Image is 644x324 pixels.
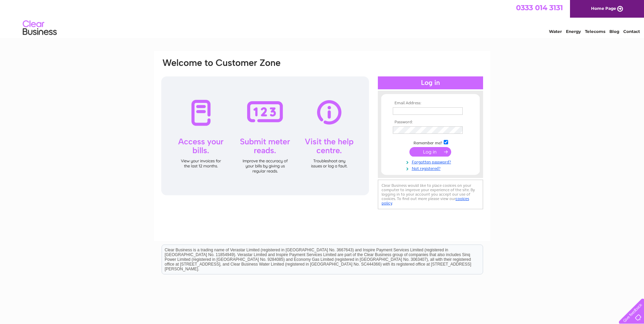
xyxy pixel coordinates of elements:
[382,196,469,205] a: cookies policy
[409,147,451,157] input: Submit
[22,18,57,38] img: logo.png
[378,180,483,209] div: Clear Business would like to place cookies on your computer to improve your experience of the sit...
[162,4,483,33] div: Clear Business is a trading name of Verastar Limited (registered in [GEOGRAPHIC_DATA] No. 3667643...
[623,29,640,34] a: Contact
[391,139,470,146] td: Remember me?
[393,165,470,171] a: Not registered?
[391,101,470,106] th: Email Address:
[566,29,581,34] a: Energy
[391,120,470,125] th: Password:
[516,3,563,12] a: 0333 014 3131
[609,29,619,34] a: Blog
[549,29,562,34] a: Water
[393,158,470,165] a: Forgotten password?
[585,29,605,34] a: Telecoms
